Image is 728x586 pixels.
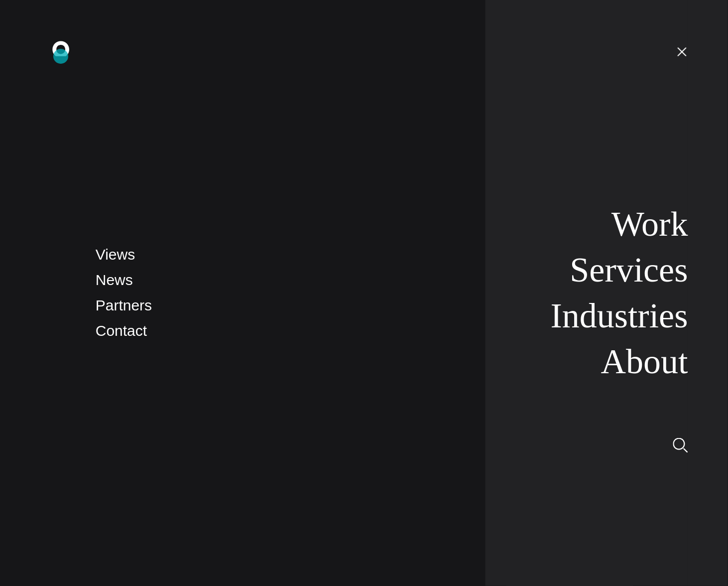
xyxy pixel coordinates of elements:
img: Search [673,438,688,453]
a: News [96,272,133,288]
a: About [601,342,688,381]
a: Work [611,205,688,243]
a: Views [96,246,135,263]
a: Partners [96,297,152,313]
a: Industries [551,296,688,335]
a: Services [570,251,688,289]
button: Open [670,41,694,62]
a: Contact [96,322,147,339]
